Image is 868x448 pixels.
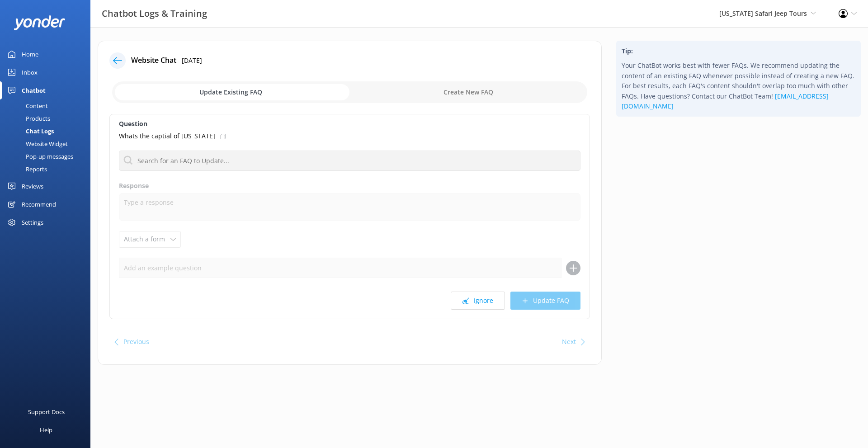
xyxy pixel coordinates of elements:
[5,112,90,125] a: Products
[5,163,47,175] div: Reports
[182,56,202,66] p: [DATE]
[622,92,829,110] a: [EMAIL_ADDRESS][DOMAIN_NAME]
[5,112,50,125] div: Products
[22,45,38,63] div: Home
[5,125,54,137] div: Chat Logs
[5,137,68,150] div: Website Widget
[131,55,176,66] h4: Website Chat
[119,181,580,191] label: Response
[22,213,43,231] div: Settings
[5,137,90,150] a: Website Widget
[102,6,207,21] h3: Chatbot Logs & Training
[5,150,73,163] div: Pop-up messages
[5,163,90,175] a: Reports
[451,292,505,310] button: Ignore
[14,15,66,30] img: yonder-white-logo.png
[119,119,580,129] label: Question
[622,46,855,56] h4: Tip:
[5,125,90,137] a: Chat Logs
[119,151,580,171] input: Search for an FAQ to Update...
[40,421,52,439] div: Help
[5,99,48,112] div: Content
[119,131,215,141] p: Whats the captial of [US_STATE]
[5,150,90,163] a: Pop-up messages
[22,195,56,213] div: Recommend
[119,258,561,278] input: Add an example question
[22,177,43,195] div: Reviews
[22,81,46,99] div: Chatbot
[28,403,65,421] div: Support Docs
[5,99,90,112] a: Content
[22,63,38,81] div: Inbox
[622,61,855,111] p: Your ChatBot works best with fewer FAQs. We recommend updating the content of an existing FAQ whe...
[719,9,807,18] span: [US_STATE] Safari Jeep Tours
